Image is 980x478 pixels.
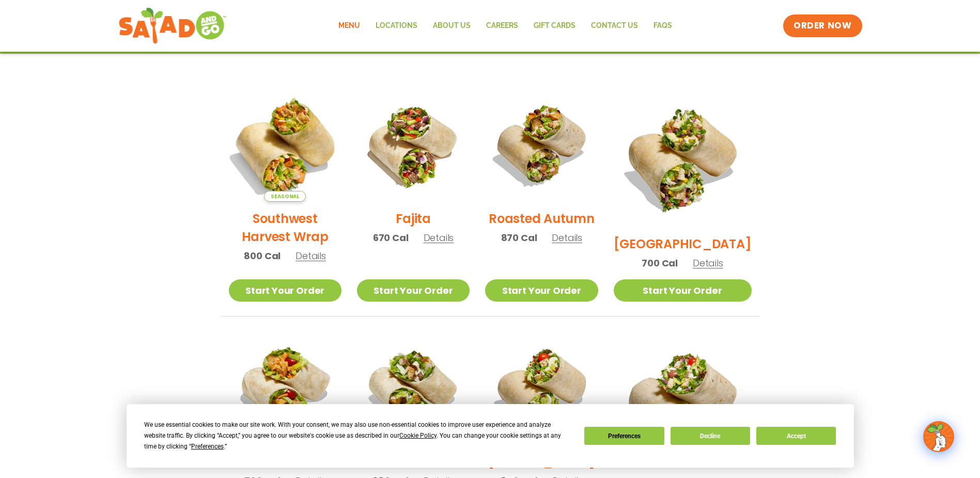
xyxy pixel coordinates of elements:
[368,14,425,38] a: Locations
[924,422,953,451] img: wpChatIcon
[229,210,341,246] h2: Southwest Harvest Wrap
[614,332,752,470] img: Product photo for Greek Wrap
[331,14,680,38] nav: Menu
[229,332,341,445] img: Product photo for Buffalo Chicken Wrap
[693,257,723,270] span: Details
[485,332,598,445] img: Product photo for Cobb Wrap
[583,14,646,38] a: Contact Us
[191,443,224,450] span: Preferences
[229,279,341,302] a: Start Your Order
[244,249,281,263] span: 800 Cal
[614,235,752,253] h2: [GEOGRAPHIC_DATA]
[357,332,470,445] img: Product photo for Caesar Wrap
[671,427,750,445] button: Decline
[331,14,368,38] a: Menu
[357,279,470,302] a: Start Your Order
[501,231,537,245] span: 870 Cal
[373,231,409,245] span: 670 Cal
[485,89,598,202] img: Product photo for Roasted Autumn Wrap
[614,89,752,227] img: Product photo for BBQ Ranch Wrap
[425,14,478,38] a: About Us
[756,427,836,445] button: Accept
[478,14,526,38] a: Careers
[526,14,583,38] a: GIFT CARDS
[219,79,351,212] img: Product photo for Southwest Harvest Wrap
[264,191,306,202] span: Seasonal
[794,20,851,32] span: ORDER NOW
[295,249,326,262] span: Details
[127,404,854,468] div: Cookie Consent Prompt
[396,210,431,228] h2: Fajita
[783,14,862,37] a: ORDER NOW
[118,5,227,47] img: new-SAG-logo-768×292
[584,427,664,445] button: Preferences
[357,89,470,202] img: Product photo for Fajita Wrap
[144,420,572,452] div: We use essential cookies to make our site work. With your consent, we may also use non-essential ...
[642,256,678,270] span: 700 Cal
[489,210,595,228] h2: Roasted Autumn
[399,432,437,439] span: Cookie Policy
[485,279,598,302] a: Start Your Order
[424,231,454,244] span: Details
[614,279,752,302] a: Start Your Order
[552,231,582,244] span: Details
[646,14,680,38] a: FAQs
